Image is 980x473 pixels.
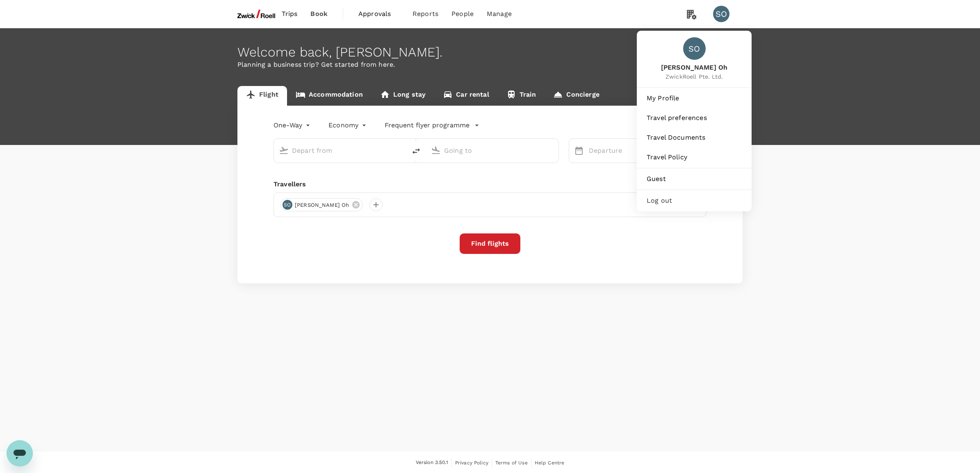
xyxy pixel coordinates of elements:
[640,129,748,147] a: Travel Documents
[273,179,707,189] div: Travellers
[237,60,743,70] p: Planning a business trip? Get started from here.
[640,148,748,166] a: Travel Policy
[310,9,328,19] span: Book
[713,6,729,22] div: SO
[640,192,748,210] div: Log out
[292,144,389,157] input: Depart from
[640,170,748,188] a: Guest
[328,119,368,132] div: Economy
[283,200,292,210] div: SO
[545,86,608,106] a: Concierge
[683,37,706,60] div: SO
[273,119,312,132] div: One-Way
[495,460,528,466] span: Terms of Use
[661,63,727,72] span: [PERSON_NAME] Oh
[371,86,434,106] a: Long stay
[487,9,512,19] span: Manage
[237,45,743,60] div: Welcome back , [PERSON_NAME] .
[553,149,554,151] button: Open
[451,9,474,19] span: People
[401,149,402,151] button: Open
[282,9,298,19] span: Trips
[589,146,637,156] p: Departure
[7,440,33,466] iframe: Button to launch messaging window
[647,152,742,162] span: Travel Policy
[495,458,528,467] a: Terms of Use
[385,120,479,130] button: Frequent flyer programme
[444,144,541,157] input: Going to
[535,460,565,466] span: Help Centre
[280,198,363,211] div: SO[PERSON_NAME] Oh
[358,9,399,19] span: Approvals
[661,72,727,81] span: ZwickRoell Pte. Ltd.
[413,9,438,19] span: Reports
[434,86,498,106] a: Car rental
[640,109,748,127] a: Travel preferences
[237,86,287,106] a: Flight
[460,233,520,254] button: Find flights
[535,458,565,467] a: Help Centre
[455,460,488,466] span: Privacy Policy
[416,459,448,467] span: Version 3.50.1
[406,141,426,161] button: delete
[237,5,275,23] img: ZwickRoell Pte. Ltd.
[498,86,545,106] a: Train
[290,201,354,209] span: [PERSON_NAME] Oh
[385,120,469,130] p: Frequent flyer programme
[647,133,742,143] span: Travel Documents
[647,93,742,103] span: My Profile
[640,89,748,107] a: My Profile
[647,113,742,123] span: Travel preferences
[287,86,371,106] a: Accommodation
[455,458,488,467] a: Privacy Policy
[647,196,742,206] span: Log out
[647,174,742,184] span: Guest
